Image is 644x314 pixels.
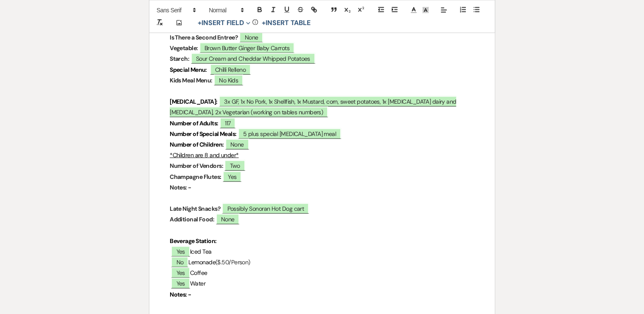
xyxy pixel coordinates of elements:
[220,173,221,181] strong: :
[171,246,190,257] span: Yes
[190,280,205,287] span: Water
[171,257,188,267] span: No
[171,278,190,289] span: Yes
[190,269,207,277] span: Coffee
[191,53,315,64] span: Sour Cream and Cheddar Whipped Potatoes
[170,130,237,138] strong: Number of Special Meals:
[238,128,341,139] span: 5 plus special [MEDICAL_DATA] meal
[170,257,474,268] p: ($.50/Person)
[188,258,216,266] span: Lemonade
[199,42,294,53] span: Brown Butter Ginger Baby Carrots
[224,160,245,171] span: Two
[220,118,235,128] span: 117
[195,18,253,28] button: Insert Field
[170,76,213,84] strong: Kids Meal Menu:
[170,291,191,298] strong: Notes: -
[170,141,224,148] strong: Number of Children:
[225,139,249,150] span: None
[170,184,191,191] strong: Notes: -
[259,18,314,28] button: +Insert Table
[205,5,246,15] span: Header Formats
[170,162,223,170] strong: Number of Vendors:
[210,64,251,75] span: Chilli Relleno
[198,20,202,26] span: +
[222,203,309,214] span: Possibly Sonoran Hot Dog cart
[190,248,212,255] span: Iced Tea
[170,98,218,105] strong: [MEDICAL_DATA]:
[420,5,431,15] span: Text Background Color
[170,173,220,181] strong: Champagne Flutes
[216,214,240,224] span: None
[408,5,420,15] span: Text Color
[262,20,266,26] span: +
[170,96,456,117] span: 3x GF, 1x No Pork, 1x Shellfish, 1x Mustard, corn, sweet potatoes, 1x [MEDICAL_DATA] dairy and [M...
[170,119,218,127] strong: Number of Adults:
[170,237,216,245] strong: Beverage Station:
[171,267,190,278] span: Yes
[170,151,238,159] u: *Children are 8 and under*
[239,32,263,42] span: None
[170,205,221,212] strong: Late Night Snacks?
[223,171,241,182] span: Yes
[170,55,189,62] strong: Starch:
[170,44,198,52] strong: Vegetable:
[214,75,243,85] span: No Kids
[170,215,214,223] strong: Additional Food:
[170,66,207,74] strong: Special Menu:
[438,5,450,15] span: Alignment
[170,34,238,41] strong: Is There a Second Entree?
